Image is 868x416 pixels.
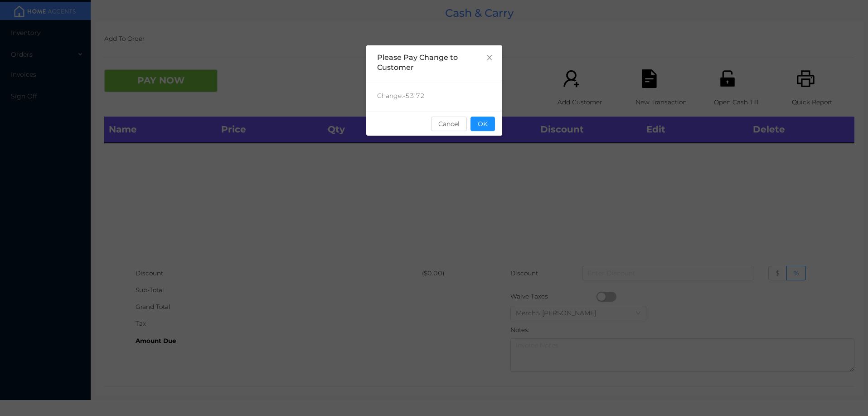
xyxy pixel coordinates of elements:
[377,53,491,73] div: Please Pay Change to Customer
[470,117,495,131] button: OK
[366,80,502,112] div: Change: -53.72
[477,45,502,71] button: Close
[431,117,467,131] button: Cancel
[486,54,493,61] i: icon: close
